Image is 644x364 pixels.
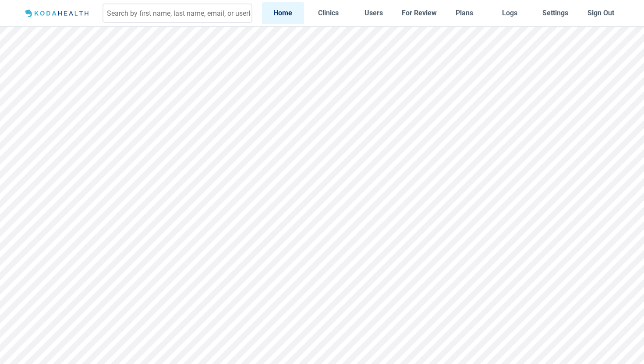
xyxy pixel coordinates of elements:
a: Home [262,2,304,24]
a: Settings [534,2,577,24]
a: Logs [489,2,531,24]
button: Sign Out [580,2,622,24]
a: Plans [444,2,486,24]
a: Users [353,2,395,24]
a: For Review [398,2,440,24]
img: Logo [22,8,93,19]
input: Search by first name, last name, email, or userId [103,3,252,23]
a: Clinics [308,2,350,24]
